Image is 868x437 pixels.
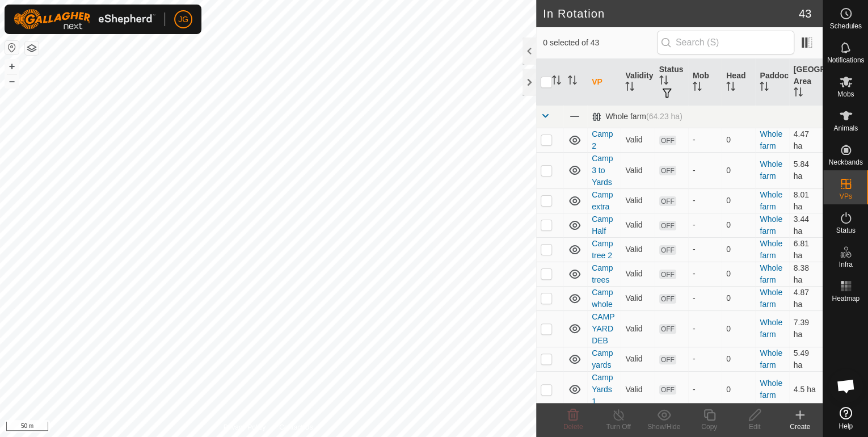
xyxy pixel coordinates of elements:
[655,59,688,106] th: Status
[760,379,782,400] a: Whole farm
[693,83,702,93] p-sorticon: Activate to sort
[621,152,654,188] td: Valid
[789,262,823,286] td: 8.38 ha
[832,295,859,302] span: Heatmap
[789,128,823,152] td: 4.47 ha
[5,74,19,88] button: –
[789,310,823,347] td: 7.39 ha
[659,221,676,230] span: OFF
[688,59,722,106] th: Mob
[837,91,854,98] span: Mobs
[829,369,863,403] div: Open chat
[829,23,861,30] span: Schedules
[722,152,755,188] td: 0
[760,215,782,236] a: Whole farm
[789,237,823,262] td: 6.81 ha
[760,129,782,150] a: Whole farm
[777,422,823,432] div: Create
[799,5,811,22] span: 43
[789,347,823,371] td: 5.49 ha
[726,83,735,93] p-sorticon: Activate to sort
[760,318,782,339] a: Whole farm
[641,422,686,432] div: Show/Hide
[592,129,613,150] a: Camp 2
[722,347,755,371] td: 0
[760,239,782,260] a: Whole farm
[621,128,654,152] td: Valid
[722,310,755,347] td: 0
[659,355,676,364] span: OFF
[693,268,717,280] div: -
[838,423,853,430] span: Help
[587,59,621,106] th: VP
[552,77,561,86] p-sorticon: Activate to sort
[659,324,676,334] span: OFF
[836,227,855,234] span: Status
[621,59,654,106] th: Validity
[693,353,717,365] div: -
[592,215,613,236] a: Camp Half
[693,292,717,304] div: -
[789,213,823,237] td: 3.44 ha
[760,190,782,211] a: Whole farm
[659,77,668,86] p-sorticon: Activate to sort
[794,89,803,98] p-sorticon: Activate to sort
[14,9,155,30] img: Gallagher Logo
[693,219,717,231] div: -
[5,60,19,73] button: +
[5,41,19,54] button: Reset Map
[693,195,717,207] div: -
[828,159,862,166] span: Neckbands
[659,196,676,206] span: OFF
[686,422,732,432] div: Copy
[693,243,717,255] div: -
[563,423,583,431] span: Delete
[693,384,717,396] div: -
[838,261,852,268] span: Infra
[621,188,654,213] td: Valid
[659,166,676,175] span: OFF
[659,385,676,394] span: OFF
[224,422,266,432] a: Privacy Policy
[592,190,613,211] a: Camp extra
[823,402,868,434] a: Help
[621,262,654,286] td: Valid
[592,312,614,345] a: CAMP YARD DEB
[621,310,654,347] td: Valid
[657,31,794,54] input: Search (S)
[592,239,613,260] a: Camp tree 2
[722,59,755,106] th: Head
[760,288,782,309] a: Whole farm
[178,14,188,26] span: JG
[592,112,682,121] div: Whole farm
[621,237,654,262] td: Valid
[760,83,769,93] p-sorticon: Activate to sort
[839,193,852,200] span: VPs
[621,213,654,237] td: Valid
[25,41,39,55] button: Map Layers
[596,422,641,432] div: Turn Off
[592,263,613,284] a: Camp trees
[755,59,789,106] th: Paddock
[789,188,823,213] td: 8.01 ha
[760,263,782,284] a: Whole farm
[732,422,777,432] div: Edit
[625,83,634,93] p-sorticon: Activate to sort
[543,37,657,49] span: 0 selected of 43
[760,159,782,180] a: Whole farm
[760,348,782,369] a: Whole farm
[592,348,613,369] a: Camp yards
[693,134,717,146] div: -
[659,270,676,279] span: OFF
[621,286,654,310] td: Valid
[722,188,755,213] td: 0
[659,245,676,255] span: OFF
[789,371,823,407] td: 4.5 ha
[789,152,823,188] td: 5.84 ha
[722,371,755,407] td: 0
[659,136,676,145] span: OFF
[722,237,755,262] td: 0
[693,165,717,177] div: -
[279,422,313,432] a: Contact Us
[568,77,577,86] p-sorticon: Activate to sort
